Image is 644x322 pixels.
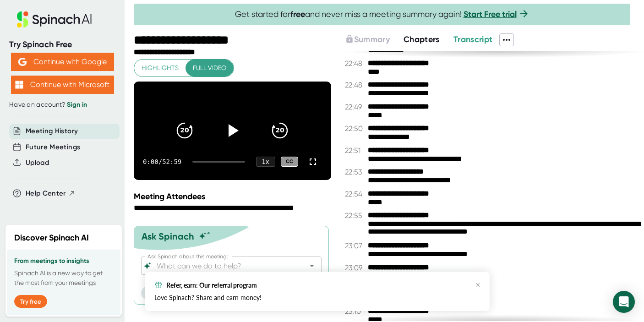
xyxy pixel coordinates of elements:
[290,9,305,19] b: free
[345,33,390,46] button: Summary
[26,188,66,199] span: Help Center
[11,53,114,71] button: Continue with Google
[345,124,366,133] span: 22:50
[345,103,366,111] span: 22:49
[354,34,390,44] span: Summary
[142,231,194,242] div: Ask Spinach
[345,33,404,46] div: Upgrade to access
[345,263,366,272] span: 23:09
[306,259,318,272] button: Open
[11,76,114,94] button: Continue with Microsoft
[404,34,440,44] span: Chapters
[67,101,87,109] a: Sign in
[143,158,181,165] div: 0:00 / 52:59
[26,158,49,168] button: Upload
[345,81,366,89] span: 22:48
[14,257,113,265] h3: From meetings to insights
[155,259,292,272] input: What can we do to help?
[404,33,440,46] button: Chapters
[14,295,47,308] button: Try free
[256,157,275,167] div: 1 x
[9,101,115,109] div: Have an account?
[345,146,366,155] span: 22:51
[345,59,366,68] span: 22:48
[193,62,226,74] span: Full video
[14,232,89,244] h2: Discover Spinach AI
[142,62,179,74] span: Highlights
[134,191,333,202] div: Meeting Attendees
[453,34,493,44] span: Transcript
[235,9,529,20] span: Get started for and never miss a meeting summary again!
[345,211,366,220] span: 22:55
[26,188,76,199] button: Help Center
[14,268,113,288] p: Spinach AI is a new way to get the most from your meetings
[281,157,298,167] div: CC
[9,39,115,50] div: Try Spinach Free
[141,286,197,300] button: Ask
[464,9,517,19] a: Start Free trial
[453,33,493,46] button: Transcript
[345,241,366,250] span: 23:07
[345,307,366,316] span: 23:10
[186,60,234,76] button: Full video
[613,291,635,313] div: Open Intercom Messenger
[26,142,80,153] button: Future Meetings
[345,190,366,198] span: 22:54
[134,60,186,76] button: Highlights
[345,168,366,176] span: 22:53
[18,58,27,66] img: Aehbyd4JwY73AAAAAElFTkSuQmCC
[26,126,78,136] button: Meeting History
